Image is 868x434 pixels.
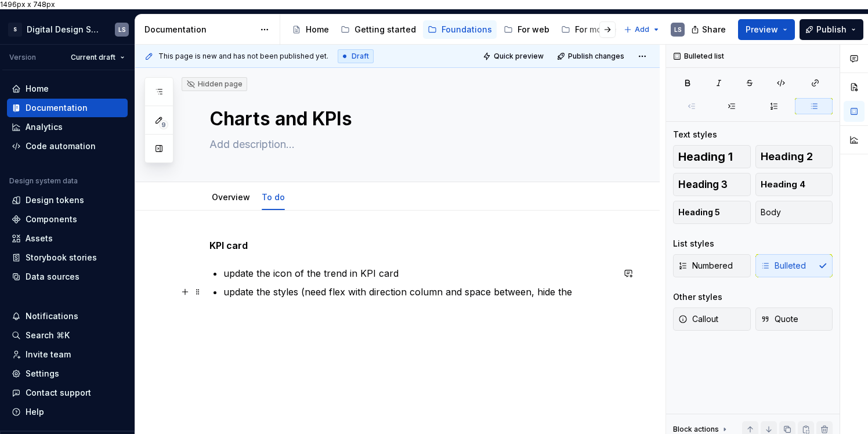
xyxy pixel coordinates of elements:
a: Code automation [7,137,128,155]
button: Preview [738,19,795,40]
button: Body [755,201,833,224]
div: Analytics [26,121,63,133]
button: Publish changes [554,48,630,64]
button: Heading 3 [673,173,751,196]
span: Add [635,25,649,34]
a: Getting started [336,20,421,39]
div: Foundations [442,24,492,35]
div: Design system data [9,176,78,186]
div: Code automation [26,140,96,152]
a: Analytics [7,118,128,136]
p: update the icon of the trend in KPI card [223,266,613,280]
div: LS [674,25,682,34]
div: For mobile [575,24,617,35]
button: Help [7,403,128,421]
div: Text styles [673,129,717,140]
button: Callout [673,308,751,331]
div: Documentation [144,24,254,35]
span: Publish [816,24,847,35]
a: Settings [7,364,128,383]
a: Overview [212,192,250,202]
div: Design tokens [26,194,84,206]
span: Preview [746,24,778,35]
div: Settings [26,368,59,379]
button: Heading 5 [673,201,751,224]
span: Share [702,24,726,35]
a: For web [499,20,554,39]
a: Components [7,210,128,229]
div: Overview [207,185,255,209]
span: Numbered [678,260,733,272]
span: 9 [159,120,168,129]
a: Assets [7,229,128,248]
button: Add [620,21,664,38]
button: Current draft [66,49,130,66]
span: Heading 1 [678,151,733,162]
div: List styles [673,238,714,249]
div: Assets [26,233,53,244]
span: Current draft [71,53,115,62]
button: Search ⌘K [7,326,128,345]
a: For mobile [556,20,621,39]
a: Home [7,79,128,98]
span: Quote [761,313,798,325]
span: This page is new and has not been published yet. [158,52,328,61]
div: Data sources [26,271,79,283]
a: Data sources [7,267,128,286]
button: Heading 2 [755,145,833,168]
div: Contact support [26,387,91,399]
span: Heading 5 [678,207,720,218]
button: Share [685,19,733,40]
button: Quick preview [479,48,549,64]
span: Heading 4 [761,179,805,190]
span: Heading 2 [761,151,813,162]
button: Heading 1 [673,145,751,168]
div: Block actions [673,425,719,434]
button: Publish [800,19,863,40]
strong: KPI card [209,240,248,251]
div: S [8,23,22,37]
a: Invite team [7,345,128,364]
div: Search ⌘K [26,330,70,341]
span: Publish changes [568,52,624,61]
div: Storybook stories [26,252,97,263]
div: Home [306,24,329,35]
div: Components [26,214,77,225]
div: Other styles [673,291,722,303]
span: Heading 3 [678,179,728,190]
button: Notifications [7,307,128,325]
div: Getting started [355,24,416,35]
span: Quick preview [494,52,544,61]
div: Digital Design System [27,24,101,35]
a: Storybook stories [7,248,128,267]
div: For web [518,24,549,35]
div: Notifications [26,310,78,322]
div: Version [9,53,36,62]
button: Quote [755,308,833,331]
a: Documentation [7,99,128,117]
a: Design tokens [7,191,128,209]
a: To do [262,192,285,202]
textarea: Charts and KPIs [207,105,611,133]
div: Hidden page [186,79,243,89]
p: update the styles (need flex with direction column and space between, hide the [223,285,613,299]
div: To do [257,185,290,209]
button: SDigital Design SystemLS [2,17,132,42]
div: Documentation [26,102,88,114]
span: Body [761,207,781,218]
div: Help [26,406,44,418]
button: Heading 4 [755,173,833,196]
a: Home [287,20,334,39]
div: LS [118,25,126,34]
div: Invite team [26,349,71,360]
span: Draft [352,52,369,61]
div: Page tree [287,18,618,41]
button: Numbered [673,254,751,277]
button: Contact support [7,384,128,402]
div: Home [26,83,49,95]
span: Callout [678,313,718,325]
a: Foundations [423,20,497,39]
